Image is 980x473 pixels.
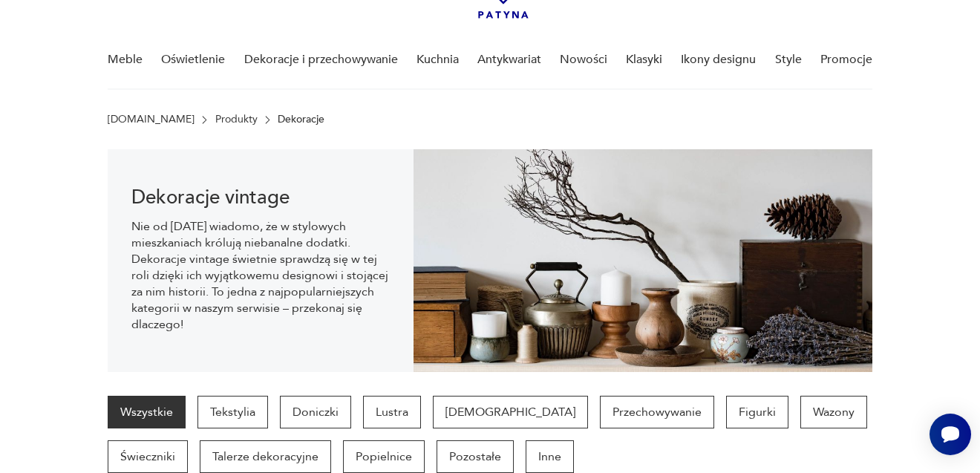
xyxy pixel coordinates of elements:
a: Kuchnia [416,31,459,88]
a: Dekoracje i przechowywanie [244,31,398,88]
a: Wszystkie [108,396,186,428]
iframe: Smartsupp widget button [930,414,971,455]
a: [DOMAIN_NAME] [108,114,195,125]
a: Produkty [215,114,258,125]
a: Style [775,31,802,88]
a: Popielnice [343,440,425,473]
a: Doniczki [280,396,351,428]
a: Świeczniki [108,440,188,473]
p: Nie od [DATE] wiadomo, że w stylowych mieszkaniach królują niebanalne dodatki. Dekoracje vintage ... [131,218,390,333]
a: Talerze dekoracyjne [200,440,331,473]
img: 3afcf10f899f7d06865ab57bf94b2ac8.jpg [414,149,872,372]
a: Antykwariat [477,31,541,88]
a: Lustra [363,396,421,428]
a: Promocje [820,31,872,88]
a: Wazony [800,396,867,428]
h1: Dekoracje vintage [131,189,390,206]
a: [DEMOGRAPHIC_DATA] [433,396,588,428]
a: Ikony designu [681,31,756,88]
a: Inne [526,440,574,473]
a: Przechowywanie [600,396,714,428]
a: Figurki [726,396,788,428]
a: Oświetlenie [161,31,225,88]
a: Pozostałe [437,440,514,473]
a: Klasyki [626,31,662,88]
a: Tekstylia [197,396,268,428]
a: Meble [108,31,143,88]
p: Dekoracje [278,114,324,125]
a: Nowości [560,31,607,88]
